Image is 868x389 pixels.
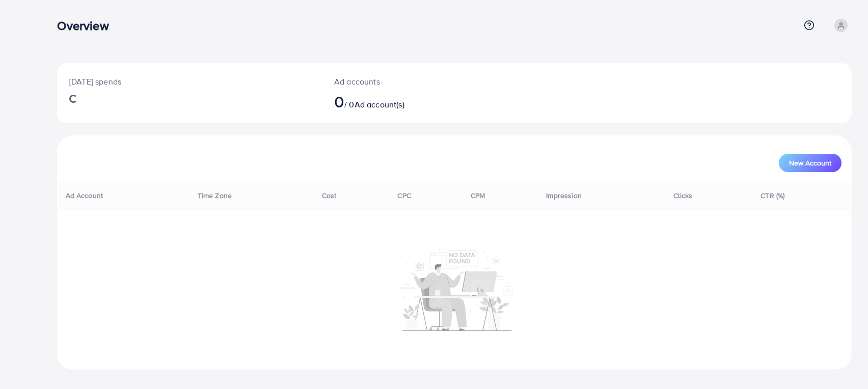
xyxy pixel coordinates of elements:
[57,18,117,33] h3: Overview
[334,92,508,111] h2: / 0
[334,90,344,113] span: 0
[334,75,508,88] p: Ad accounts
[779,154,842,172] button: New Account
[355,99,404,110] span: Ad account(s)
[789,159,831,166] span: New Account
[69,75,310,88] p: [DATE] spends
